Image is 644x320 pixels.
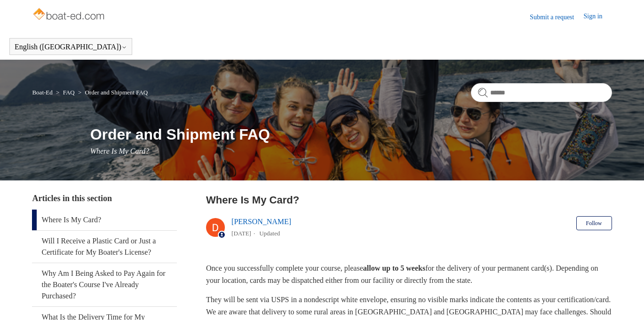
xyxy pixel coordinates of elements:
li: Order and Shipment FAQ [76,89,148,96]
a: Where Is My Card? [32,210,177,230]
a: [PERSON_NAME] [231,218,291,226]
p: Once you successfully complete your course, please for the delivery of your permanent card(s). De... [206,262,612,286]
strong: allow up to 5 weeks [363,264,425,272]
div: Live chat [612,289,637,313]
input: Search [471,83,612,102]
li: Updated [259,230,280,237]
a: Why Am I Being Asked to Pay Again for the Boater's Course I've Already Purchased? [32,263,177,306]
h2: Where Is My Card? [206,192,612,208]
span: Articles in this section [32,194,111,203]
a: Sign in [583,11,612,23]
a: Boat-Ed [32,89,52,96]
button: English ([GEOGRAPHIC_DATA]) [15,43,127,51]
a: Will I Receive a Plastic Card or Just a Certificate for My Boater's License? [32,231,177,263]
li: Boat-Ed [32,89,54,96]
li: FAQ [54,89,76,96]
img: Boat-Ed Help Center home page [32,6,107,24]
a: Submit a request [530,12,583,22]
button: Follow Article [576,216,612,230]
time: 04/15/2024, 16:31 [231,230,251,237]
a: FAQ [63,89,75,96]
span: Where Is My Card? [90,147,149,155]
a: Order and Shipment FAQ [85,89,148,96]
h1: Order and Shipment FAQ [90,123,612,146]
